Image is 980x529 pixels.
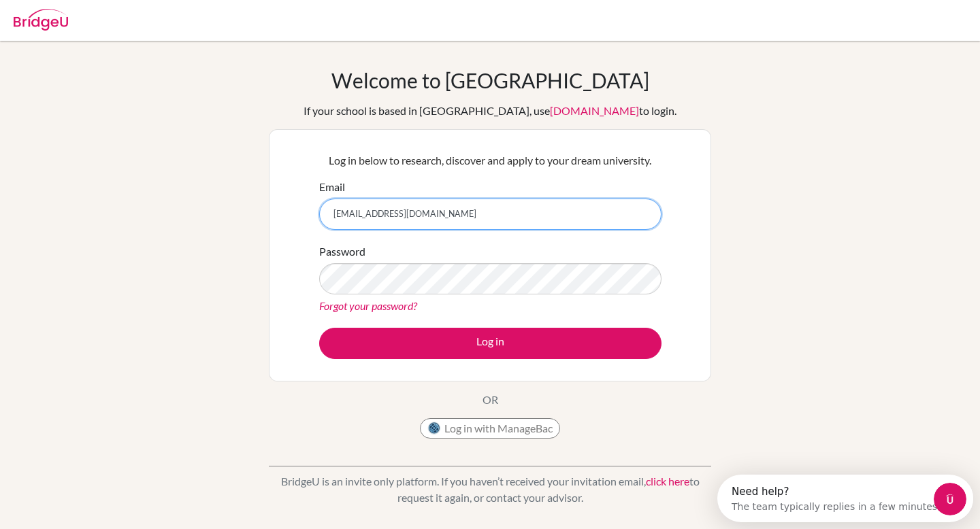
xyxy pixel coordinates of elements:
[14,12,223,22] div: Need help?
[646,475,689,488] a: click here
[331,68,649,92] h1: Welcome to [GEOGRAPHIC_DATA]
[14,22,223,37] div: The team typically replies in a few minutes.
[319,179,345,195] label: Email
[550,104,639,117] a: [DOMAIN_NAME]
[319,299,417,312] a: Forgot your password?
[319,152,661,169] p: Log in below to research, discover and apply to your dream university.
[483,392,498,408] p: OR
[319,243,365,260] label: Password
[14,9,68,31] img: Bridge-U
[269,473,711,506] p: BridgeU is an invite only platform. If you haven’t received your invitation email, to request it ...
[5,5,263,43] div: Open Intercom Messenger
[420,418,560,439] button: Log in with ManageBac
[319,328,661,359] button: Log in
[304,103,676,119] div: If your school is based in [GEOGRAPHIC_DATA], use to login.
[717,475,973,522] iframe: Intercom live chat discovery launcher
[934,483,966,515] iframe: Intercom live chat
